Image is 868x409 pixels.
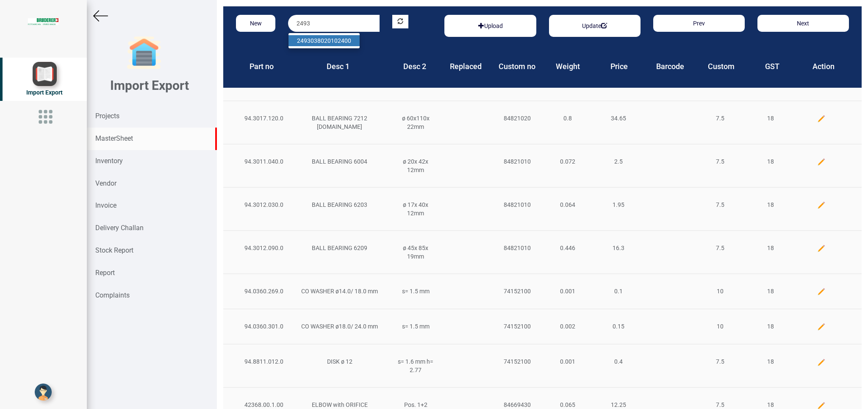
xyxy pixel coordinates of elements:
div: 7.5 [695,357,746,366]
div: 7.5 [695,401,746,409]
div: 0.001 [543,357,593,366]
strong: Complaints [95,291,130,299]
div: Basic example [549,15,641,37]
div: 34.65 [593,114,644,122]
button: Next [757,15,849,32]
div: 94.3011.040.0 [238,157,289,166]
div: 94.3012.090.0 [238,244,289,252]
h4: Desc 2 [396,62,434,71]
div: Basic example [444,15,536,37]
div: 1.95 [593,200,644,209]
div: 84669430 [492,401,543,409]
div: 7.5 [695,114,746,122]
div: 94.3012.030.0 [238,200,289,209]
h4: Weight [549,62,588,71]
strong: Report [95,269,115,277]
strong: Inventory [95,157,123,165]
h4: Replaced [446,62,485,71]
div: 18 [745,357,796,366]
div: 94.0360.269.0 [238,287,289,295]
div: BALL BEARING 6004 [289,157,390,166]
strong: Projects [95,112,119,120]
div: 18 [745,114,796,122]
img: edit.png [817,244,826,253]
h4: Custom no [498,62,536,71]
img: edit.png [817,287,826,296]
div: 84821020 [492,114,543,122]
div: s= 1.6 mm h= 2.77 [390,357,441,374]
div: 12.25 [593,401,644,409]
h4: Action [804,62,843,71]
div: 16.3 [593,244,644,252]
div: 74152100 [492,322,543,331]
div: 84821010 [492,200,543,209]
h4: Price [600,62,638,71]
h4: Barcode [651,62,690,71]
div: 74152100 [492,357,543,366]
img: edit.png [817,323,826,331]
strong: Invoice [95,201,116,209]
button: Update [577,19,612,33]
div: ø 20x 42x 12mm [390,157,441,174]
button: New [236,15,275,32]
div: 0.8 [543,114,593,122]
span: Import Export [26,89,63,96]
div: 94.3017.120.0 [238,114,289,122]
div: CO WASHER ø14.0/ 18.0 mm [289,287,390,295]
b: Import Export [110,78,189,93]
strong: Delivery Challan [95,224,144,232]
div: 2.5 [593,157,644,166]
h4: Desc 1 [294,62,383,71]
div: 18 [745,287,796,295]
div: Pos. 1+2 [390,401,441,409]
div: BALL BEARING 6209 [289,244,390,252]
div: ø 60x110x 22mm [390,114,441,131]
div: 0.065 [543,401,593,409]
div: ELBOW with ORIFICE [289,401,390,409]
div: 84821010 [492,157,543,166]
div: 7.5 [695,200,746,209]
div: 18 [745,200,796,209]
img: garage-closed.png [127,36,161,70]
div: 0.002 [543,322,593,331]
div: 18 [745,244,796,252]
img: edit.png [817,114,826,123]
div: 7.5 [695,244,746,252]
div: 84821010 [492,244,543,252]
div: ø 45x 85x 19mm [390,244,441,261]
div: DISK ø 12 [289,357,390,366]
div: s= 1.5 mm [390,322,441,331]
div: 0.446 [543,244,593,252]
div: BALL BEARING 6203 [289,200,390,209]
div: 18 [745,401,796,409]
div: 42368.00.1.00 [238,401,289,409]
button: Prev [653,15,745,32]
div: 18 [745,157,796,166]
strong: 2493 [297,37,311,44]
img: edit.png [817,201,826,209]
img: edit.png [817,358,826,367]
div: 0.1 [593,287,644,295]
img: edit.png [817,158,826,166]
div: 94.0360.301.0 [238,322,289,331]
div: ø 17x 40x 12mm [390,200,441,217]
div: 7.5 [695,157,746,166]
h4: GST [753,62,792,71]
div: CO WASHER ø18.0/ 24.0 mm [289,322,390,331]
h4: Part no [242,62,281,71]
div: BALL BEARING 7212 [DOMAIN_NAME] [289,114,390,131]
div: 0.072 [543,157,593,166]
div: 10 [695,322,746,331]
strong: Vendor [95,179,116,187]
h4: Custom [702,62,740,71]
div: 0.001 [543,287,593,295]
div: 94.8811.012.0 [238,357,289,366]
div: 0.064 [543,200,593,209]
div: 0.15 [593,322,644,331]
strong: MasterSheet [95,134,133,142]
div: 10 [695,287,746,295]
a: 2493038020102400 [288,35,360,46]
div: 74152100 [492,287,543,295]
button: Upload [473,19,508,33]
strong: Stock Report [95,246,133,254]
